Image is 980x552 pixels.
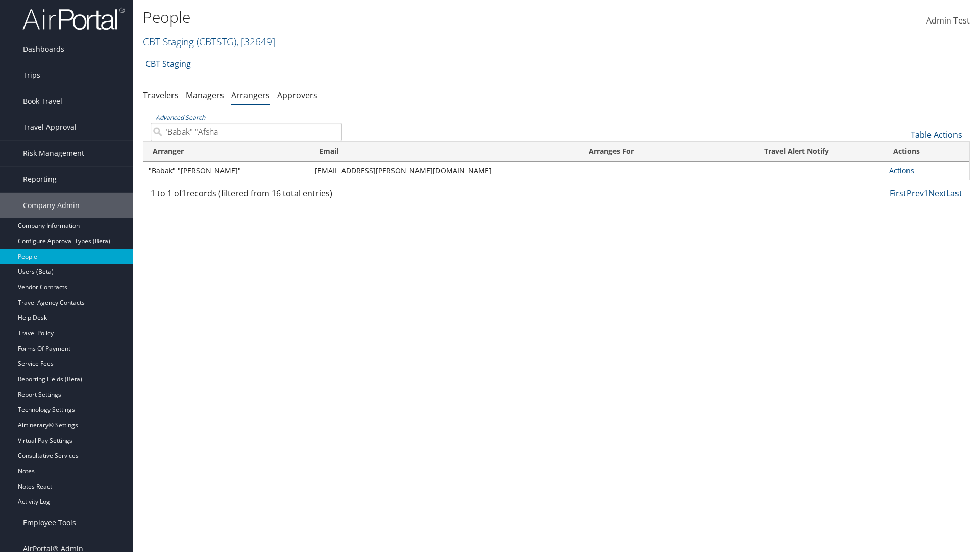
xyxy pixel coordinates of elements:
[928,188,946,199] a: Next
[23,36,64,62] span: Dashboards
[926,5,970,37] a: Admin Test
[143,35,275,49] a: CBT Staging
[143,89,179,101] a: Travelers
[23,510,76,536] span: Employee Tools
[22,7,125,31] img: airportal-logo.png
[924,188,928,199] a: 1
[151,123,342,141] input: Advanced Search
[911,129,962,141] a: Table Actions
[182,188,186,199] span: 1
[143,7,694,28] h1: People
[186,89,224,101] a: Managers
[946,188,962,199] a: Last
[231,89,270,101] a: Arrangers
[143,162,310,180] td: "Babak" "[PERSON_NAME]"
[23,167,57,192] span: Reporting
[579,142,708,162] th: Arranges For: activate to sort column ascending
[23,141,84,166] span: Risk Management
[23,193,80,218] span: Company Admin
[23,62,40,88] span: Trips
[277,89,317,101] a: Approvers
[310,162,579,180] td: [EMAIL_ADDRESS][PERSON_NAME][DOMAIN_NAME]
[23,114,77,140] span: Travel Approval
[889,166,914,175] a: Actions
[23,88,62,114] span: Book Travel
[145,54,191,74] a: CBT Staging
[884,142,969,162] th: Actions
[143,142,310,162] th: Arranger: activate to sort column descending
[197,35,236,49] span: ( CBTSTG )
[906,188,924,199] a: Prev
[151,187,342,204] div: 1 to 1 of records (filtered from 16 total entries)
[890,188,906,199] a: First
[709,142,884,162] th: Travel Alert Notify: activate to sort column ascending
[310,142,579,162] th: Email: activate to sort column ascending
[236,35,275,49] span: , [ 32649 ]
[926,15,970,26] span: Admin Test
[156,113,205,122] a: Advanced Search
